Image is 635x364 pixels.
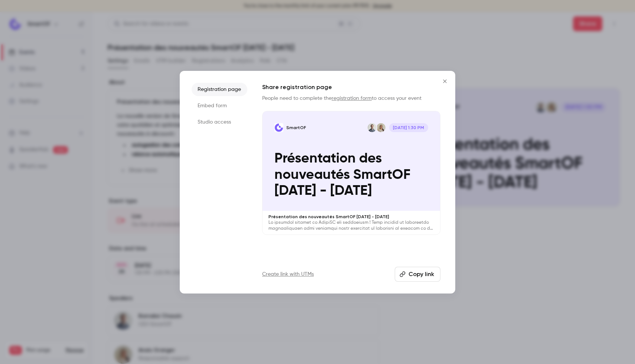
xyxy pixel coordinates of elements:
button: Copy link [395,267,440,282]
p: Présentation des nouveautés SmartOF [DATE] - [DATE] [268,214,434,220]
p: SmartOF [286,125,306,131]
img: Présentation des nouveautés SmartOF Juillet - Août 2025 [274,123,283,132]
li: Studio access [192,115,247,129]
a: Create link with UTMs [262,270,314,278]
li: Embed form [192,99,247,112]
p: Lo ipsumdol sitamet co AdipiSC eli seddoeiusm ! Temp incidid ut laboreetdo magnaaliquaen admi ven... [268,220,434,232]
img: Barnabé Chauvin [368,123,377,132]
li: Registration page [192,83,247,96]
a: Présentation des nouveautés SmartOF Juillet - Août 2025SmartOFAnaïs GrangerBarnabé Chauvin[DATE] ... [262,111,440,235]
a: registration form [332,96,372,101]
button: Close [437,74,452,89]
p: People need to complete the to access your event [262,95,440,102]
h1: Share registration page [262,83,440,92]
span: [DATE] 1:30 PM [389,123,428,132]
img: Anaïs Granger [377,123,385,132]
p: Présentation des nouveautés SmartOF [DATE] - [DATE] [274,151,428,199]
